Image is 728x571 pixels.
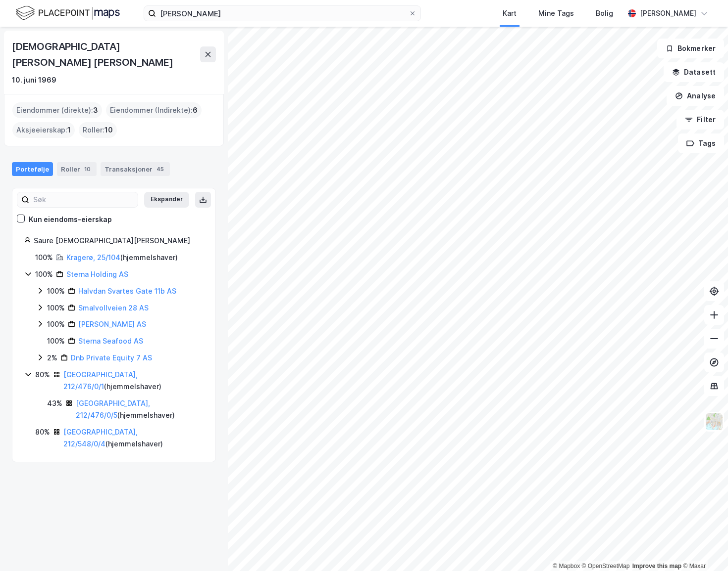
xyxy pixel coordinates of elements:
a: Mapbox [553,563,580,570]
div: ( hjemmelshaver ) [63,426,204,450]
div: Eiendommer (Indirekte) : [106,102,202,118]
input: Søk [29,192,138,207]
div: Mine Tags [538,7,574,19]
div: [PERSON_NAME] [640,7,696,19]
div: [DEMOGRAPHIC_DATA][PERSON_NAME] [PERSON_NAME] [12,39,200,70]
button: Tags [678,133,724,153]
div: Saure [DEMOGRAPHIC_DATA][PERSON_NAME] [34,235,204,247]
div: 10 [82,164,93,174]
button: Bokmerker [657,39,724,58]
div: 2% [47,352,57,364]
button: Datasett [664,62,724,82]
input: Søk på adresse, matrikkel, gårdeiere, leietakere eller personer [156,6,409,21]
div: 100% [35,252,53,264]
div: Aksjeeierskap : [12,122,75,138]
span: 10 [104,124,113,136]
span: 1 [67,124,71,136]
div: 100% [35,268,53,280]
div: Kun eiendoms-eierskap [29,214,112,225]
a: OpenStreetMap [582,563,630,570]
div: 100% [47,318,65,330]
a: Kragerø, 25/104 [66,253,120,262]
a: [PERSON_NAME] AS [78,320,146,328]
div: Bolig [596,7,613,19]
a: [GEOGRAPHIC_DATA], 212/476/0/5 [76,399,150,419]
div: 100% [47,285,65,297]
div: Eiendommer (direkte) : [12,102,102,118]
div: 43% [47,397,62,409]
div: Kart [503,7,517,19]
a: Sterna Seafood AS [78,337,143,345]
div: Transaksjoner [101,162,170,176]
a: [GEOGRAPHIC_DATA], 212/548/0/4 [63,428,138,448]
button: Filter [676,110,724,130]
div: Roller : [79,122,117,138]
a: Smalvollveien 28 AS [78,304,149,312]
img: logo.f888ab2527a4732fd821a326f86c7f29.svg [16,4,120,22]
img: Z [705,412,724,431]
div: ( hjemmelshaver ) [76,397,204,421]
div: 100% [47,335,65,347]
div: 45 [155,164,166,174]
a: Improve this map [632,563,681,570]
span: 3 [93,104,98,116]
div: 100% [47,302,65,314]
div: 80% [35,426,50,438]
div: 80% [35,369,50,381]
div: ( hjemmelshaver ) [63,369,204,393]
a: Dnb Private Equity 7 AS [71,353,152,362]
button: Ekspander [144,192,189,208]
div: Roller [57,162,97,176]
div: 10. juni 1969 [12,74,56,86]
span: 6 [193,104,198,116]
a: Sterna Holding AS [66,270,128,278]
a: Halvdan Svartes Gate 11b AS [78,287,176,295]
div: ( hjemmelshaver ) [66,252,178,264]
button: Analyse [667,86,724,106]
div: Portefølje [12,162,53,176]
iframe: Chat Widget [678,524,728,571]
a: [GEOGRAPHIC_DATA], 212/476/0/1 [63,370,138,391]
